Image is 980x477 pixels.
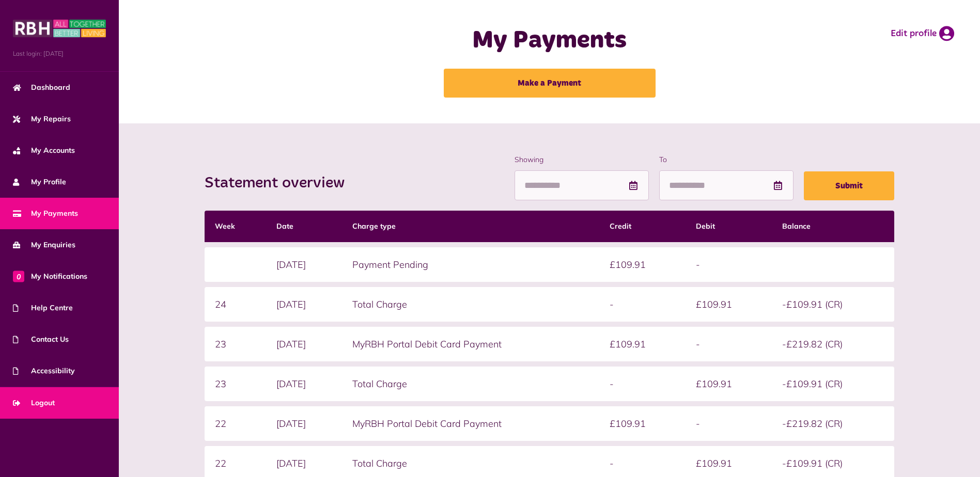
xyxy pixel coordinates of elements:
span: My Repairs [13,114,71,124]
td: 22 [205,406,267,441]
td: -£109.91 (CR) [772,367,895,401]
td: [DATE] [266,247,342,282]
span: Accessibility [13,365,75,376]
td: [DATE] [266,406,342,441]
span: My Payments [13,208,78,219]
button: Submit [804,171,894,200]
td: [DATE] [266,367,342,401]
a: Edit profile [891,26,954,41]
span: Dashboard [13,82,70,93]
h1: My Payments [345,26,755,56]
td: Total Charge [342,367,599,401]
td: -£219.82 (CR) [772,406,895,441]
td: Payment Pending [342,247,599,282]
a: Make a Payment [444,69,656,98]
td: MyRBH Portal Debit Card Payment [342,327,599,361]
th: Credit [599,211,686,242]
td: Total Charge [342,287,599,322]
td: [DATE] [266,327,342,361]
span: My Enquiries [13,240,75,250]
th: Debit [686,211,772,242]
td: - [599,367,686,401]
th: Balance [772,211,895,242]
th: Date [266,211,342,242]
td: £109.91 [599,406,686,441]
img: MyRBH [13,18,106,39]
th: Charge type [342,211,599,242]
label: Showing [515,154,649,165]
span: My Accounts [13,145,75,156]
td: £109.91 [686,287,772,322]
td: £109.91 [686,367,772,401]
span: My Profile [13,177,66,187]
td: -£219.82 (CR) [772,327,895,361]
td: MyRBH Portal Debit Card Payment [342,406,599,441]
td: 23 [205,327,267,361]
h2: Statement overview [205,174,355,193]
td: 24 [205,287,267,322]
td: - [599,287,686,322]
td: - [686,327,772,361]
span: Logout [13,397,55,408]
td: - [686,247,772,282]
span: Contact Us [13,334,69,345]
td: £109.91 [599,247,686,282]
span: Help Centre [13,303,73,313]
td: 23 [205,367,267,401]
span: Last login: [DATE] [13,49,106,58]
span: 0 [13,271,24,282]
td: - [686,406,772,441]
td: -£109.91 (CR) [772,287,895,322]
th: Week [205,211,267,242]
td: £109.91 [599,327,686,361]
span: My Notifications [13,271,87,282]
td: [DATE] [266,287,342,322]
label: To [659,154,794,165]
